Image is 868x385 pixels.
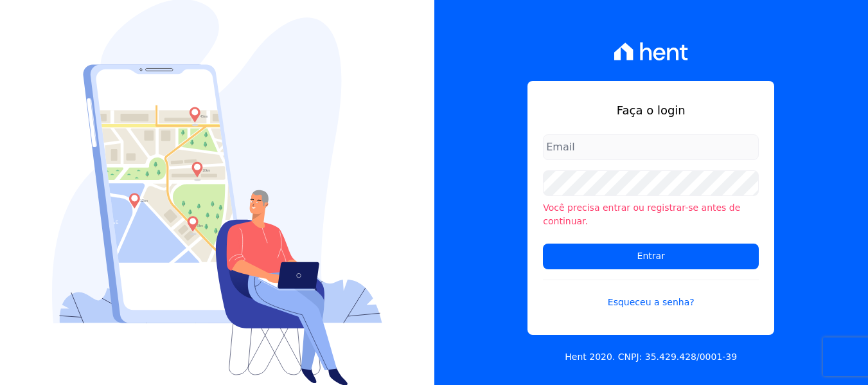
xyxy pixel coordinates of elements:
p: Hent 2020. CNPJ: 35.429.428/0001-39 [565,350,737,364]
a: Esqueceu a senha? [543,280,759,309]
input: Email [543,134,759,160]
li: Você precisa entrar ou registrar-se antes de continuar. [543,201,759,228]
input: Entrar [543,244,759,269]
h1: Faça o login [543,102,759,119]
